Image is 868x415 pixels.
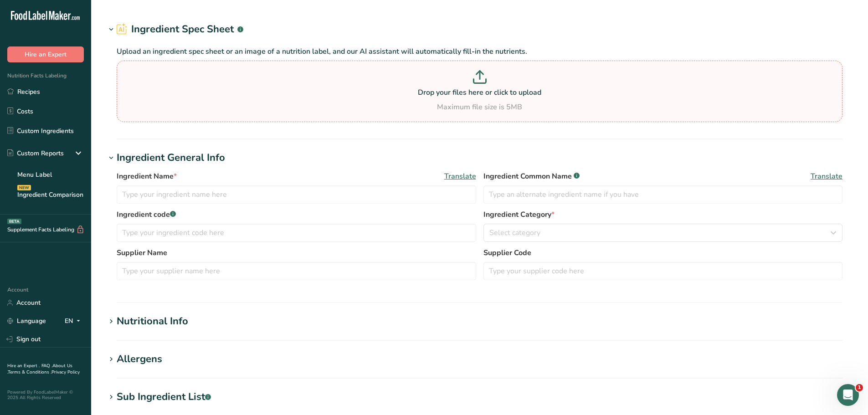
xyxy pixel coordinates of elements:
[117,171,177,182] span: Ingredient Name
[117,224,476,242] input: Type your ingredient code here
[7,313,46,329] a: Language
[117,352,162,367] div: Allergens
[65,316,84,327] div: EN
[7,389,84,400] div: Powered By FoodLabelMaker © 2025 All Rights Reserved
[483,185,843,204] input: Type an alternate ingredient name if you have
[117,185,476,204] input: Type your ingredient name here
[117,262,476,280] input: Type your supplier name here
[117,247,476,258] label: Supplier Name
[483,209,843,220] label: Ingredient Category
[8,369,51,375] a: Terms & Conditions .
[483,171,580,182] span: Ingredient Common Name
[483,247,843,258] label: Supplier Code
[117,22,243,37] h2: Ingredient Spec Sheet
[483,262,843,280] input: Type your supplier code here
[119,102,840,113] div: Maximum file size is 5MB
[7,363,72,375] a: About Us .
[7,149,64,158] div: Custom Reports
[483,224,843,242] button: Select category
[117,46,842,57] p: Upload an ingredient spec sheet or an image of a nutrition label, and our AI assistant will autom...
[51,369,80,375] a: Privacy Policy
[489,227,540,238] span: Select category
[7,46,84,62] button: Hire an Expert
[856,384,863,391] span: 1
[811,171,842,182] span: Translate
[7,219,21,224] div: BETA
[117,389,211,405] div: Sub Ingredient List
[41,363,52,369] a: FAQ .
[444,171,476,182] span: Translate
[119,87,840,98] p: Drop your files here or click to upload
[117,150,225,165] div: Ingredient General Info
[17,185,31,190] div: NEW
[837,384,859,406] iframe: Intercom live chat
[117,314,188,329] div: Nutritional Info
[7,363,40,369] a: Hire an Expert .
[117,209,476,220] label: Ingredient code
